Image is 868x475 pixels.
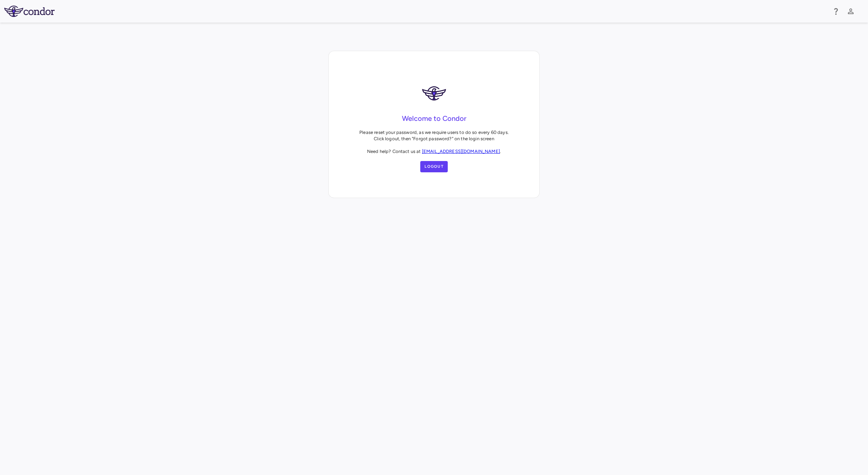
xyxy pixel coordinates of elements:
[420,79,448,107] img: logo-DRQAiqc6.png
[402,113,466,124] h4: Welcome to Condor
[359,129,509,155] p: Please reset your password, as we require users to do so every 60 days. Click logout, then "Forgo...
[422,149,500,154] a: [EMAIL_ADDRESS][DOMAIN_NAME]
[420,161,448,172] button: Logout
[4,6,55,17] img: logo-full-SnFGN8VE.png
